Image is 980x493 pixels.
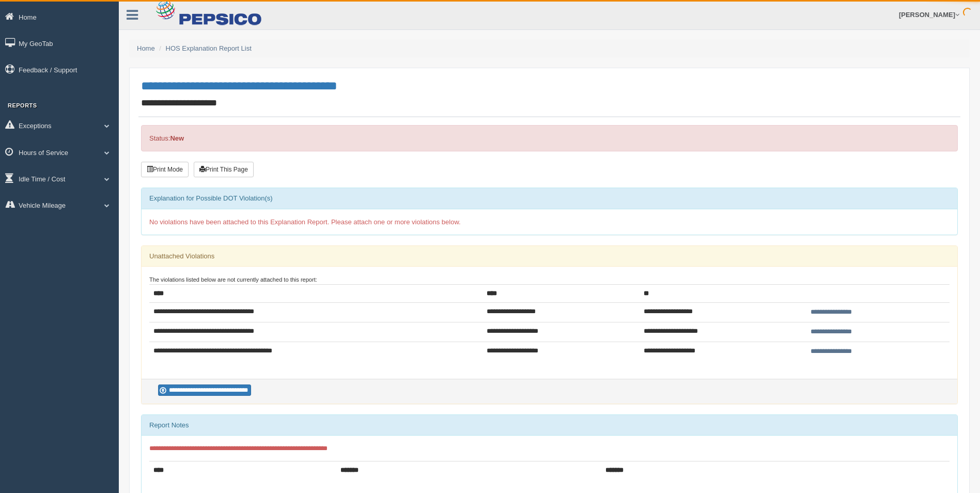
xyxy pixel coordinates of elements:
div: Unattached Violations [142,246,957,267]
a: Home [137,44,155,52]
div: Status: [141,125,958,151]
strong: New [170,134,184,142]
button: Print Mode [141,162,189,177]
span: No violations have been attached to this Explanation Report. Please attach one or more violations... [149,218,461,226]
button: Print This Page [194,162,254,177]
div: Explanation for Possible DOT Violation(s) [142,188,957,209]
a: HOS Explanation Report List [166,44,252,52]
div: Report Notes [142,415,957,436]
small: The violations listed below are not currently attached to this report: [149,276,317,283]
